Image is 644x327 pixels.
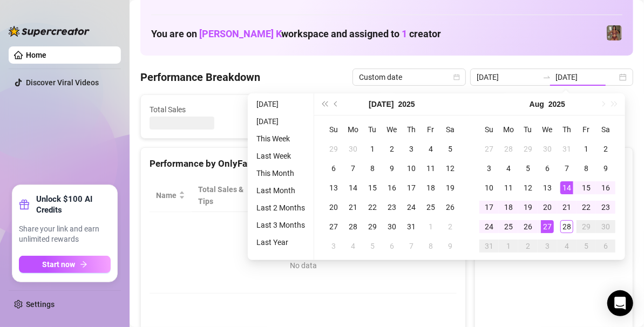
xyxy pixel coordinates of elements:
[192,179,260,212] th: Total Sales & Tips
[607,290,633,316] div: Open Intercom Messenger
[392,183,442,207] span: Chat Conversion
[543,73,551,81] span: swap-right
[477,71,538,83] input: Start date
[9,26,90,37] img: logo-BBDzfeDw.svg
[543,73,551,81] span: to
[555,71,617,83] input: End date
[330,179,385,212] th: Sales / Hour
[385,179,457,212] th: Chat Conversion
[199,28,281,39] span: [PERSON_NAME] K
[80,261,87,268] span: arrow-right
[160,260,446,271] div: No data
[198,183,245,207] span: Total Sales & Tips
[26,78,99,87] a: Discover Viral Videos
[402,28,407,39] span: 1
[43,260,76,269] span: Start now
[156,189,177,201] span: Name
[19,199,30,210] span: gift
[359,69,459,85] span: Custom date
[607,25,622,40] img: Greek
[453,74,460,80] span: calendar
[150,104,248,115] span: Total Sales
[19,256,111,273] button: Start nowarrow-right
[401,104,499,115] span: Messages Sent
[26,300,55,309] a: Settings
[275,104,373,115] span: Active Chats
[36,194,111,215] strong: Unlock $100 AI Credits
[140,70,260,85] h4: Performance Breakdown
[336,183,370,207] span: Sales / Hour
[19,224,111,245] span: Share your link and earn unlimited rewards
[150,179,192,212] th: Name
[150,156,457,171] div: Performance by OnlyFans Creator
[26,51,46,59] a: Home
[484,156,624,171] div: Sales by OnlyFans Creator
[151,28,441,40] h1: You are on workspace and assigned to creator
[266,183,315,207] div: Est. Hours Worked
